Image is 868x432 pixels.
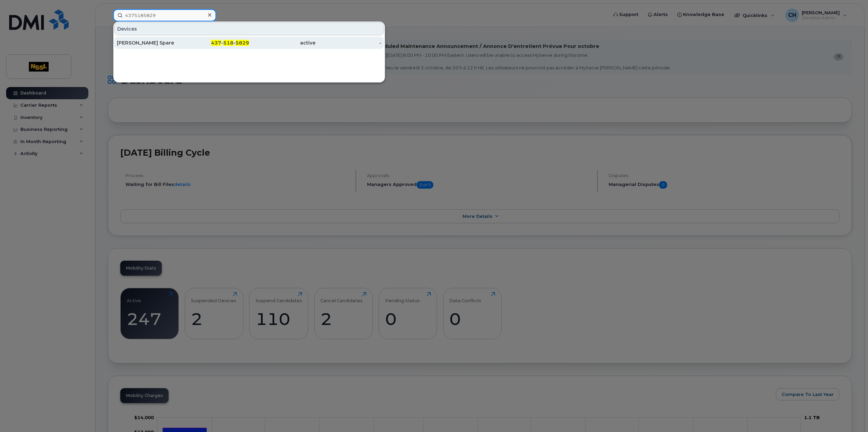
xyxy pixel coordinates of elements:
div: active [249,39,315,46]
div: - [315,39,382,46]
span: 437 [211,40,221,46]
div: [PERSON_NAME] Spare [117,39,183,46]
a: [PERSON_NAME] Spare437-518-5829active- [114,37,384,49]
span: 5829 [236,40,249,46]
div: - - [183,39,249,46]
div: Devices [114,22,384,35]
span: 518 [223,40,233,46]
